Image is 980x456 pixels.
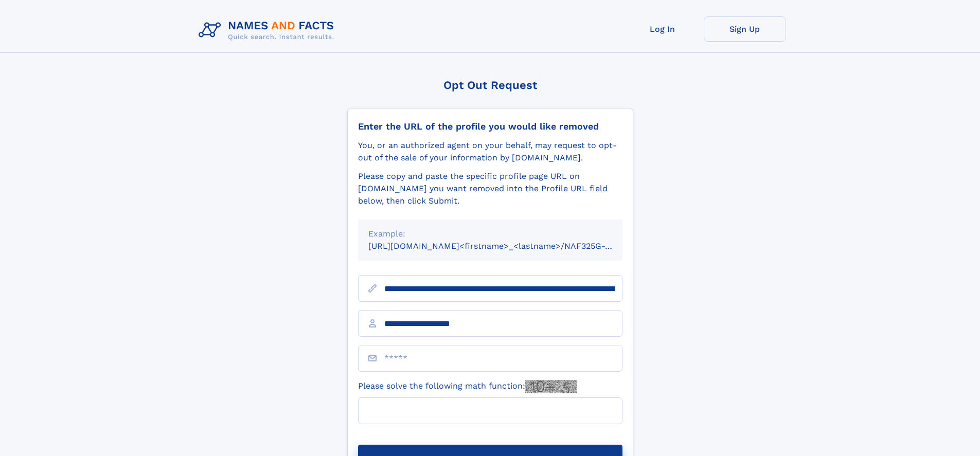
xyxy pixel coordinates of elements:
[358,380,577,393] label: Please solve the following math function:
[621,16,704,42] a: Log In
[358,170,622,207] div: Please copy and paste the specific profile page URL on [DOMAIN_NAME] you want removed into the Pr...
[347,79,633,92] div: Opt Out Request
[358,139,622,164] div: You, or an authorized agent on your behalf, may request to opt-out of the sale of your informatio...
[358,121,622,132] div: Enter the URL of the profile you would like removed
[368,241,642,251] small: [URL][DOMAIN_NAME]<firstname>_<lastname>/NAF325G-xxxxxxxx
[194,16,343,44] img: Logo Names and Facts
[704,16,786,42] a: Sign Up
[368,228,612,240] div: Example:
